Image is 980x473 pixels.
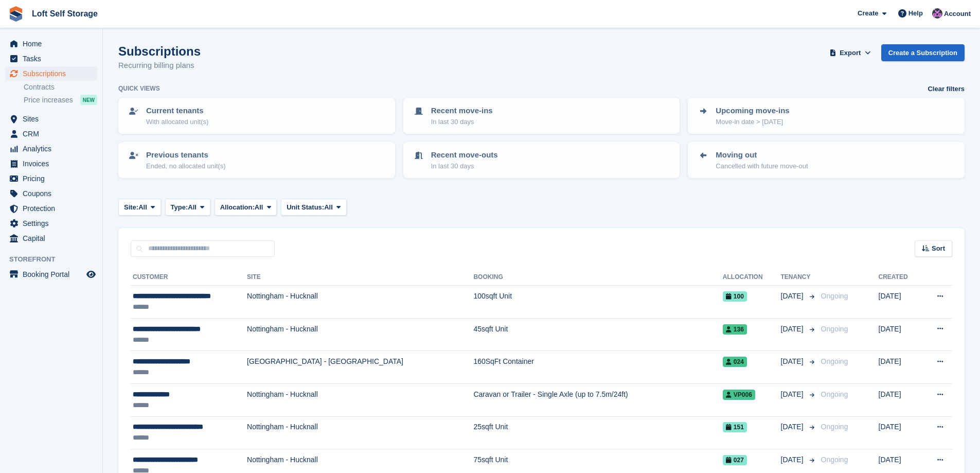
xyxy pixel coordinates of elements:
a: menu [5,142,97,156]
span: Ongoing [821,423,848,431]
td: [GEOGRAPHIC_DATA] - [GEOGRAPHIC_DATA] [247,351,473,384]
span: [DATE] [781,389,806,400]
h1: Subscriptions [118,44,201,58]
p: Cancelled with future move-out [716,161,808,171]
span: Ongoing [821,357,848,365]
button: Type: All [165,199,210,216]
span: Allocation: [220,202,255,213]
th: Tenancy [781,269,817,286]
td: 100sqft Unit [473,286,722,319]
div: NEW [80,95,97,105]
td: [DATE] [879,416,921,449]
button: Export [828,44,873,61]
span: Settings [23,216,84,231]
span: CRM [23,127,84,141]
span: Pricing [23,171,84,186]
span: Ongoing [821,325,848,333]
span: 024 [723,357,747,367]
th: Booking [473,269,722,286]
button: Unit Status: All [281,199,346,216]
span: Unit Status: [287,202,324,213]
a: Create a Subscription [881,44,965,61]
span: Account [944,9,971,19]
span: Site: [124,202,138,213]
td: Caravan or Trailer - Single Axle (up to 7.5m/24ft) [473,383,722,416]
p: In last 30 days [431,117,493,127]
span: Analytics [23,142,84,156]
th: Allocation [723,269,781,286]
td: Nottingham - Hucknall [247,318,473,351]
p: Ended, no allocated unit(s) [146,161,226,171]
span: Ongoing [821,456,848,464]
span: All [255,202,263,213]
td: [DATE] [879,383,921,416]
a: Clear filters [928,84,965,94]
p: Current tenants [146,105,208,117]
td: Nottingham - Hucknall [247,286,473,319]
span: 027 [723,455,747,465]
a: menu [5,51,97,66]
span: 136 [723,324,747,335]
a: menu [5,267,97,282]
a: menu [5,66,97,81]
span: Tasks [23,51,84,66]
p: Recent move-ins [431,105,493,117]
td: Nottingham - Hucknall [247,416,473,449]
p: Moving out [716,149,808,161]
td: [DATE] [879,286,921,319]
span: Price increases [24,95,73,105]
span: Create [858,8,878,19]
span: All [324,202,333,213]
a: Upcoming move-ins Move-in date > [DATE] [689,99,964,133]
a: menu [5,201,97,216]
span: Type: [171,202,188,213]
span: Export [840,48,861,58]
span: [DATE] [781,454,806,465]
td: 160SqFt Container [473,351,722,384]
h6: Quick views [118,84,160,93]
span: Protection [23,201,84,216]
td: Nottingham - Hucknall [247,383,473,416]
span: [DATE] [781,324,806,335]
a: menu [5,171,97,186]
a: menu [5,186,97,201]
a: Price increases NEW [24,94,97,106]
th: Customer [131,269,247,286]
span: Help [908,8,923,19]
span: Ongoing [821,390,848,398]
td: 45sqft Unit [473,318,722,351]
a: menu [5,216,97,231]
span: Subscriptions [23,66,84,81]
p: Recent move-outs [431,149,498,161]
span: All [188,202,197,213]
a: menu [5,156,97,171]
span: Sites [23,112,84,126]
span: All [138,202,147,213]
a: Preview store [85,268,97,281]
a: Contracts [24,82,97,92]
a: Recent move-outs In last 30 days [404,143,679,177]
p: Recurring billing plans [118,60,201,72]
a: menu [5,37,97,51]
span: [DATE] [781,291,806,302]
span: Home [23,37,84,51]
span: VP006 [723,390,755,400]
span: Coupons [23,186,84,201]
p: Move-in date > [DATE] [716,117,789,127]
span: Invoices [23,156,84,171]
img: stora-icon-8386f47178a22dfd0bd8f6a31ec36ba5ce8667c1dd55bd0f319d3a0aa187defe.svg [8,6,24,22]
span: Sort [932,243,945,254]
a: menu [5,127,97,141]
a: menu [5,112,97,126]
span: Capital [23,231,84,246]
button: Site: All [118,199,161,216]
td: [DATE] [879,351,921,384]
a: Loft Self Storage [28,5,102,22]
p: Upcoming move-ins [716,105,789,117]
span: [DATE] [781,356,806,367]
p: With allocated unit(s) [146,117,208,127]
a: Previous tenants Ended, no allocated unit(s) [119,143,394,177]
span: [DATE] [781,422,806,432]
a: menu [5,231,97,246]
span: 151 [723,422,747,432]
